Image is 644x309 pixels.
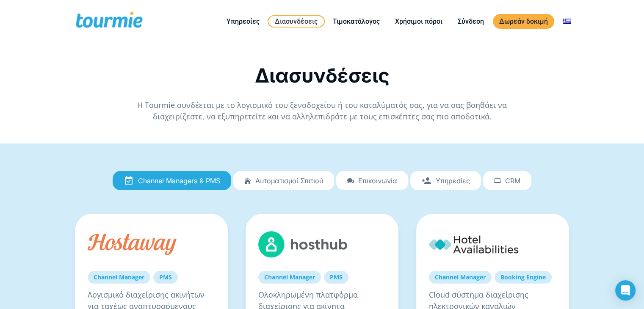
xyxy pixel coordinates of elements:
[258,271,321,284] a: Channel Manager
[358,177,397,185] span: Επικοινωνία
[268,15,325,28] a: Διασυνδέσεις
[429,271,492,284] a: Channel Manager
[255,177,323,185] span: Αυτοματισμοί Σπιτιού
[483,171,531,190] a: CRM
[336,171,408,190] a: Επικοινωνία
[137,100,507,121] span: Η Tourmie συνδέεται με το λογισμικό του ξενοδοχείου ή του καταλύματός σας, για να σας βοηθάει να ...
[495,271,552,284] a: Booking Engine
[505,177,520,185] span: CRM
[493,14,554,29] a: Δωρεάν δοκιμή
[153,271,178,284] a: PMS
[113,171,231,190] a: Channel Managers & PMS
[255,63,390,87] span: Διασυνδέσεις
[88,271,150,284] a: Channel Manager
[436,177,470,185] span: Υπηρεσίες
[326,16,386,27] a: Τιμοκατάλογος
[138,177,220,185] span: Channel Managers & PMS
[615,280,636,301] div: Open Intercom Messenger
[451,16,490,27] a: Σύνδεση
[324,271,348,284] a: PMS
[220,16,266,27] a: Υπηρεσίες
[410,171,481,190] a: Υπηρεσίες
[389,16,449,27] a: Χρήσιμοι πόροι
[233,171,334,190] a: Αυτοματισμοί Σπιτιού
